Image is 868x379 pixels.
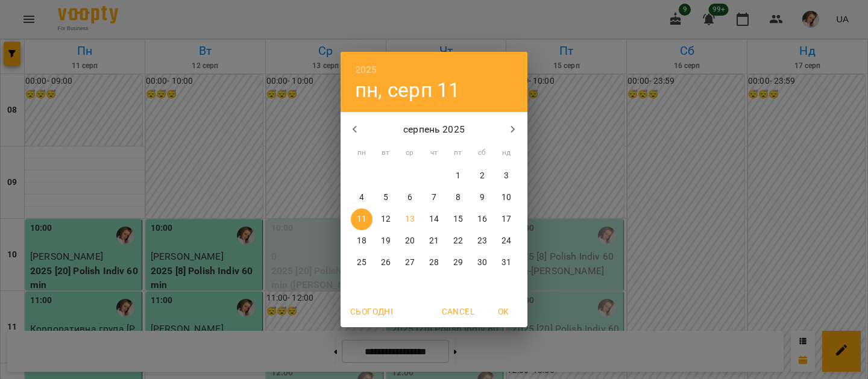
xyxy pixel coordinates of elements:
[453,213,463,225] p: 15
[423,208,445,230] button: 14
[405,257,415,269] p: 27
[375,208,397,230] button: 12
[502,235,511,247] p: 24
[484,301,523,322] button: OK
[471,147,493,159] span: сб
[351,187,373,208] button: 4
[399,147,421,159] span: ср
[453,235,463,247] p: 22
[423,147,445,159] span: чт
[495,230,517,252] button: 24
[357,257,366,269] p: 25
[429,235,439,247] p: 21
[355,61,377,78] button: 2025
[447,252,469,274] button: 29
[405,213,415,225] p: 13
[471,230,493,252] button: 23
[423,230,445,252] button: 21
[502,192,511,204] p: 10
[504,170,509,182] p: 3
[477,257,487,269] p: 30
[399,230,421,252] button: 20
[423,187,445,208] button: 7
[345,301,398,322] button: Сьогодні
[375,252,397,274] button: 26
[502,257,511,269] p: 31
[375,147,397,159] span: вт
[471,252,493,274] button: 30
[355,78,461,102] button: пн, серп 11
[447,147,469,159] span: пт
[381,213,391,225] p: 12
[432,192,436,204] p: 7
[351,147,373,159] span: пн
[405,235,415,247] p: 20
[480,192,485,204] p: 9
[453,257,463,269] p: 29
[477,213,487,225] p: 16
[399,252,421,274] button: 27
[495,187,517,208] button: 10
[375,230,397,252] button: 19
[495,252,517,274] button: 31
[359,192,364,204] p: 4
[447,208,469,230] button: 15
[471,208,493,230] button: 16
[383,192,388,204] p: 5
[375,187,397,208] button: 5
[381,235,391,247] p: 19
[502,213,511,225] p: 17
[423,252,445,274] button: 28
[351,252,373,274] button: 25
[429,213,439,225] p: 14
[456,170,461,182] p: 1
[437,301,479,322] button: Cancel
[489,304,518,319] span: OK
[370,122,499,137] p: серпень 2025
[399,187,421,208] button: 6
[495,208,517,230] button: 17
[495,147,517,159] span: нд
[495,165,517,187] button: 3
[447,165,469,187] button: 1
[429,257,439,269] p: 28
[442,304,474,319] span: Cancel
[480,170,485,182] p: 2
[456,192,461,204] p: 8
[447,230,469,252] button: 22
[407,192,412,204] p: 6
[477,235,487,247] p: 23
[350,304,393,319] span: Сьогодні
[399,208,421,230] button: 13
[351,208,373,230] button: 11
[447,187,469,208] button: 8
[471,187,493,208] button: 9
[357,235,366,247] p: 18
[357,213,366,225] p: 11
[471,165,493,187] button: 2
[381,257,391,269] p: 26
[351,230,373,252] button: 18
